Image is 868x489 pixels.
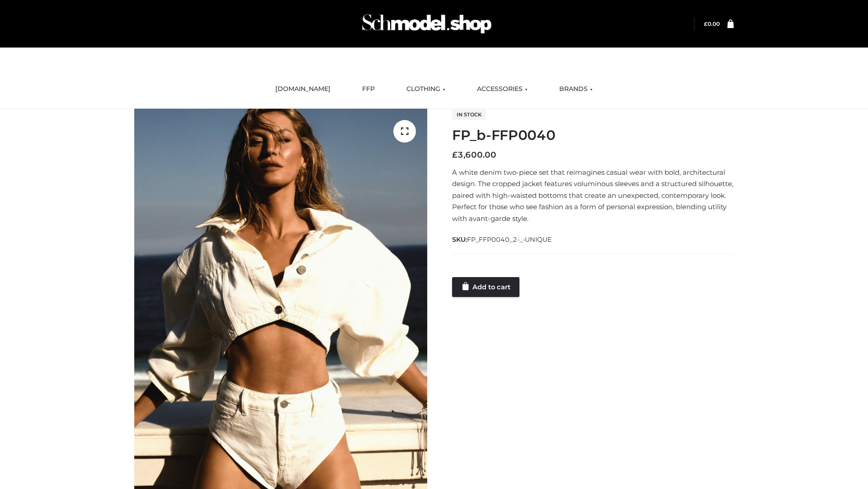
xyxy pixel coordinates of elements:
span: £ [704,20,708,27]
a: £0.00 [704,20,720,27]
span: FP_FFP0040_2-_-UNIQUE [467,235,552,244]
bdi: 3,600.00 [452,150,496,160]
span: In stock [452,109,486,120]
p: A white denim two-piece set that reimagines casual wear with bold, architectural design. The crop... [452,167,734,225]
h1: FP_b-FFP0040 [452,127,734,144]
img: Schmodel Admin 964 [359,6,495,42]
a: Add to cart [452,277,519,297]
a: BRANDS [552,79,599,99]
span: £ [452,150,458,160]
span: SKU: [452,234,553,245]
a: CLOTHING [400,79,452,99]
a: ACCESSORIES [470,79,534,99]
bdi: 0.00 [704,20,720,27]
a: FFP [355,79,382,99]
a: [DOMAIN_NAME] [269,79,337,99]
